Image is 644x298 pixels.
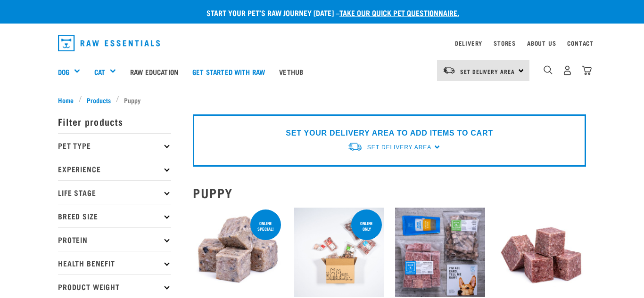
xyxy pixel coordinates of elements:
span: Set Delivery Area [460,70,515,73]
a: Delivery [455,41,482,45]
p: Life Stage [58,180,171,204]
img: van-moving.png [443,66,455,74]
img: Raw Essentials Logo [58,35,160,51]
img: user.png [562,65,572,75]
a: Stores [494,41,516,45]
p: SET YOUR DELIVERY AREA TO ADD ITEMS TO CART [286,128,493,139]
a: Raw Education [123,53,185,90]
img: home-icon-1@2x.png [544,65,553,74]
img: van-moving.png [347,142,363,152]
img: Pile Of Cubed Chicken Wild Meat Mix [496,208,586,298]
span: Home [58,95,74,105]
a: take our quick pet questionnaire. [339,10,459,15]
a: Contact [567,41,594,45]
img: home-icon@2x.png [582,65,592,75]
p: Health Benefit [58,251,171,274]
h2: Puppy [193,185,586,200]
img: Puppy 0 2sec [294,208,384,298]
a: Cat [94,66,105,77]
span: Products [87,95,111,105]
img: 1141 Salmon Mince 01 [193,208,283,298]
div: Online Only [351,216,382,236]
a: Vethub [272,53,310,90]
img: NPS Puppy Update [395,208,485,298]
nav: breadcrumbs [58,95,586,105]
p: Product Weight [58,274,171,298]
p: Experience [58,157,171,180]
nav: dropdown navigation [50,31,594,55]
p: Protein [58,227,171,251]
a: Get started with Raw [185,53,272,90]
p: Pet Type [58,133,171,157]
a: Dog [58,66,69,77]
a: Home [58,95,79,105]
span: Set Delivery Area [367,144,431,151]
a: Products [82,95,116,105]
p: Filter products [58,110,171,133]
a: About Us [527,41,556,45]
p: Breed Size [58,204,171,227]
div: ONLINE SPECIAL! [250,216,281,236]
